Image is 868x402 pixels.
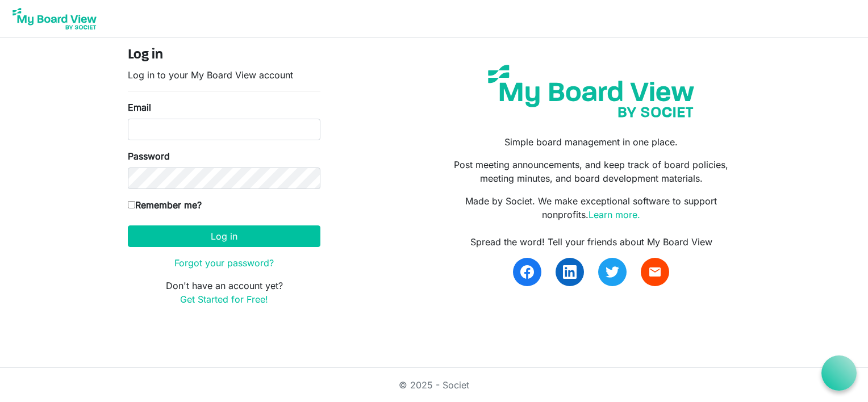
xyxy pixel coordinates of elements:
[443,158,740,185] p: Post meeting announcements, and keep track of board policies, meeting minutes, and board developm...
[648,265,662,279] span: email
[128,47,320,64] h4: Log in
[128,149,170,163] label: Password
[443,194,740,221] p: Made by Societ. We make exceptional software to support nonprofits.
[180,294,268,305] a: Get Started for Free!
[128,225,320,247] button: Log in
[479,56,703,126] img: my-board-view-societ.svg
[9,5,100,33] img: My Board View Logo
[128,201,135,208] input: Remember me?
[128,68,320,82] p: Log in to your My Board View account
[443,235,740,249] div: Spread the word! Tell your friends about My Board View
[589,209,640,220] a: Learn more.
[128,101,151,114] label: Email
[520,265,534,279] img: facebook.svg
[174,257,274,269] a: Forgot your password?
[128,198,202,212] label: Remember me?
[399,379,469,391] a: © 2025 - Societ
[563,265,577,279] img: linkedin.svg
[128,279,320,306] p: Don't have an account yet?
[641,258,669,286] a: email
[606,265,619,279] img: twitter.svg
[443,135,740,149] p: Simple board management in one place.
